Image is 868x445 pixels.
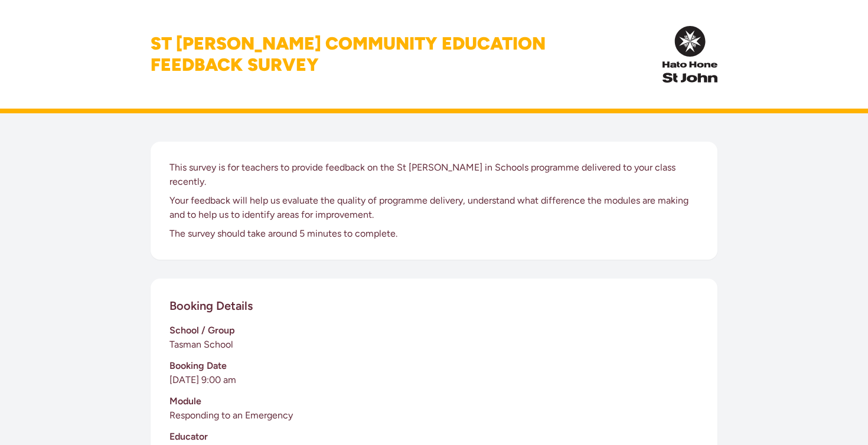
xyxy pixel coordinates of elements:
[169,194,699,222] p: Your feedback will help us evaluate the quality of programme delivery, understand what difference...
[169,373,699,387] p: [DATE] 9:00 am
[169,323,699,338] h3: School / Group
[663,26,717,83] img: InPulse
[151,33,546,76] h1: St [PERSON_NAME] Community Education Feedback Survey
[169,338,699,352] p: Tasman School
[169,430,699,444] h3: Educator
[169,227,699,241] p: The survey should take around 5 minutes to complete.
[169,394,699,408] h3: Module
[169,408,699,423] p: Responding to an Emergency
[169,161,699,189] p: This survey is for teachers to provide feedback on the St [PERSON_NAME] in Schools programme deli...
[169,359,699,373] h3: Booking Date
[169,297,253,314] h2: Booking Details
